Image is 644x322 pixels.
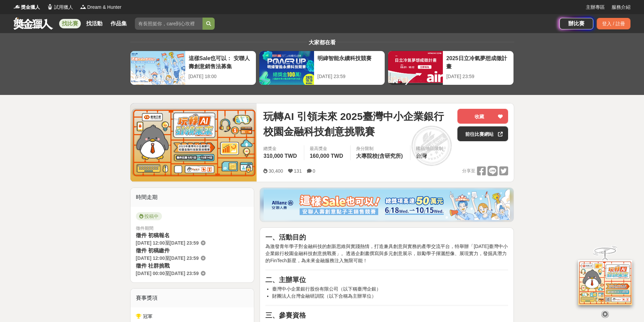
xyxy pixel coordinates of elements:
[457,126,508,141] a: 前往比賽網站
[189,54,253,70] div: 這樣Sale也可以： 安聯人壽創意銷售法募集
[130,103,257,181] img: Cover Image
[165,271,170,276] span: 至
[356,153,403,159] span: 大專院校(含研究所)
[446,54,510,70] div: 2025日立冷氣夢想成徵計畫
[136,263,170,269] span: 徵件 社群挑戰
[264,190,510,220] img: dcc59076-91c0-4acb-9c6b-a1d413182f46.png
[14,4,40,11] a: Logo獎金獵人
[135,18,202,30] input: 有長照挺你，care到心坎裡！青春出手，拍出照顧 影音徵件活動
[59,19,81,28] a: 找比賽
[263,153,297,159] span: 310,000 TWD
[263,109,452,139] span: 玩轉AI 引領未來 2025臺灣中小企業銀行校園金融科技創意挑戰賽
[136,232,170,238] span: 徵件 初稿報名
[165,240,170,246] span: 至
[265,312,306,319] strong: 三、參賽資格
[47,4,73,11] a: Logo試用獵人
[356,145,405,152] div: 身分限制
[265,276,306,283] strong: 二、主辦單位
[586,4,605,11] a: 主辦專區
[80,4,121,11] a: LogoDream & Hunter
[313,168,315,174] span: 0
[130,51,256,85] a: 這樣Sale也可以： 安聯人壽創意銷售法募集[DATE] 18:00
[170,255,199,261] span: [DATE] 23:59
[597,18,630,29] div: 登入 / 註冊
[310,153,343,159] span: 160,000 TWD
[265,243,508,264] p: 為激發青年學子對金融科技的創新思維與實踐熱情，打造兼具創意與實務的產學交流平台，特舉辦「[DATE]臺灣中小企業銀行校園金融科技創意挑戰賽」。透過企劃書撰寫與多元創意展示，鼓勵學子揮灑想像、展現...
[612,4,630,11] a: 服務介紹
[578,260,632,305] img: d2146d9a-e6f6-4337-9592-8cefde37ba6b.png
[136,226,153,231] span: 徵件期間
[272,286,508,293] li: 臺灣中小企業銀行股份有限公司（以下稱臺灣企銀）
[108,19,129,28] a: 作品集
[136,240,165,246] span: [DATE] 12:00
[265,233,306,241] strong: 一、活動目的
[130,188,254,207] div: 時間走期
[47,3,53,10] img: Logo
[310,145,345,152] span: 最高獎金
[462,166,475,176] span: 分享至
[317,54,381,70] div: 明緯智能永續科技競賽
[136,212,162,220] span: 投稿中
[307,40,337,45] span: 大家都在看
[446,73,510,80] div: [DATE] 23:59
[136,271,165,276] span: [DATE] 00:00
[259,51,385,85] a: 明緯智能永續科技競賽[DATE] 23:59
[263,145,299,152] span: 總獎金
[130,289,254,307] div: 賽事獎項
[80,3,87,10] img: Logo
[272,293,508,300] li: 財團法人台灣金融研訓院（以下合稱為主辦單位）
[317,73,381,80] div: [DATE] 23:59
[165,255,170,261] span: 至
[143,314,152,319] span: 冠軍
[268,168,283,174] span: 30,400
[21,4,40,11] span: 獎金獵人
[14,3,20,10] img: Logo
[136,248,170,253] span: 徵件 初稿繳件
[136,255,165,261] span: [DATE] 12:00
[559,18,593,29] a: 辦比賽
[388,51,514,85] a: 2025日立冷氣夢想成徵計畫[DATE] 23:59
[170,271,199,276] span: [DATE] 23:59
[170,240,199,246] span: [DATE] 23:59
[54,4,73,11] span: 試用獵人
[457,109,508,124] button: 收藏
[189,73,253,80] div: [DATE] 18:00
[87,4,121,11] span: Dream & Hunter
[84,19,105,28] a: 找活動
[294,168,302,174] span: 131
